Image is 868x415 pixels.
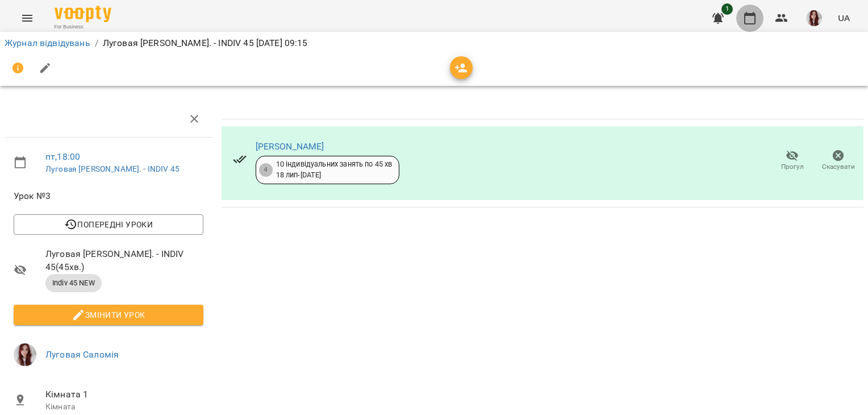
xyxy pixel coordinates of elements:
a: Журнал відвідувань [5,38,90,48]
span: Кімната 1 [45,388,203,401]
a: Луговая Саломія [45,349,119,360]
nav: breadcrumb [5,36,863,50]
span: Урок №3 [14,189,203,203]
li: / [95,36,98,50]
button: UA [833,7,854,28]
span: 1 [721,3,733,15]
div: 4 [259,163,273,177]
span: Прогул [781,162,804,172]
span: Попередні уроки [23,218,194,231]
button: Змінити урок [14,305,203,325]
img: 7cd808451856f5ed132125de41ddf209.jpg [14,343,36,366]
span: For Business [55,23,111,31]
span: Скасувати [822,162,855,172]
span: Луговая [PERSON_NAME]. - INDIV 45 ( 45 хв. ) [45,247,203,274]
p: Луговая [PERSON_NAME]. - INDIV 45 [DATE] 09:15 [103,36,308,50]
img: 7cd808451856f5ed132125de41ddf209.jpg [806,10,822,26]
span: Indiv 45 NEW [45,278,102,288]
img: Voopty Logo [55,6,111,22]
button: Прогул [769,145,815,177]
button: Menu [14,5,41,32]
a: Луговая [PERSON_NAME]. - INDIV 45 [45,164,180,173]
button: Попередні уроки [14,214,203,235]
a: [PERSON_NAME] [256,141,324,152]
div: 10 індивідуальних занять по 45 хв 18 лип - [DATE] [276,159,393,180]
span: Змінити урок [23,308,194,322]
p: Кімната [45,401,203,413]
button: Скасувати [815,145,861,177]
span: UA [838,12,850,24]
a: пт , 18:00 [45,151,80,162]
